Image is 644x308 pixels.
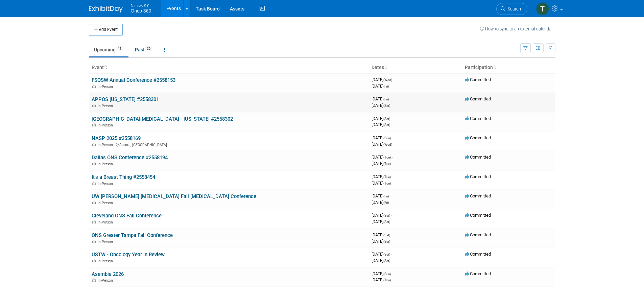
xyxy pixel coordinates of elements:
[390,96,391,101] span: -
[92,104,96,107] img: In-Person Event
[92,123,96,126] img: In-Person Event
[536,2,549,15] img: Tim Bugaile
[92,174,155,180] a: It's a Breast Thing #2558454
[92,96,159,102] a: APPOS [US_STATE] #2558301
[98,201,115,205] span: In-Person
[98,278,115,283] span: In-Person
[92,135,141,141] a: NASP 2025 #2558169
[92,252,165,258] a: USTW - Oncology Year in Review
[392,271,393,276] span: -
[392,174,393,179] span: -
[98,182,115,186] span: In-Person
[92,271,124,277] a: Asembia 2026
[372,271,393,276] span: [DATE]
[89,6,123,13] img: ExhibitDay
[92,240,96,243] img: In-Person Event
[372,252,392,257] span: [DATE]
[383,117,390,121] span: (Sat)
[92,220,96,223] img: In-Person Event
[383,278,391,282] span: (Thu)
[392,155,393,160] span: -
[383,240,390,243] span: (Sat)
[145,46,152,51] span: 30
[383,104,390,108] span: (Sat)
[98,85,115,89] span: In-Person
[383,253,390,256] span: (Sat)
[92,155,168,161] a: Dallas ONS Conference #2558194
[92,232,173,238] a: ONS Greater Tampa Fall Conference
[104,65,107,70] a: Sort by Event Name
[383,162,391,166] span: (Tue)
[372,277,391,282] span: [DATE]
[372,155,393,160] span: [DATE]
[383,97,389,101] span: (Fri)
[92,77,175,83] a: FSOSW Annual Conference #2558153
[372,213,392,218] span: [DATE]
[372,200,389,205] span: [DATE]
[383,214,390,217] span: (Sat)
[372,161,391,166] span: [DATE]
[505,6,521,11] span: Search
[383,85,389,88] span: (Fri)
[391,116,392,121] span: -
[372,181,391,186] span: [DATE]
[92,278,96,282] img: In-Person Event
[383,175,391,179] span: (Tue)
[98,162,115,166] span: In-Person
[383,233,390,237] span: (Sat)
[92,201,96,204] img: In-Person Event
[98,240,115,244] span: In-Person
[372,219,390,224] span: [DATE]
[372,116,392,121] span: [DATE]
[383,143,392,146] span: (Wed)
[116,46,123,51] span: 11
[391,232,392,237] span: -
[131,8,151,14] span: Onco 360
[372,239,390,244] span: [DATE]
[383,220,390,224] span: (Sat)
[462,62,555,73] th: Participation
[465,193,491,198] span: Committed
[465,213,491,218] span: Committed
[390,193,391,198] span: -
[98,259,115,263] span: In-Person
[92,162,96,165] img: In-Person Event
[372,142,392,147] span: [DATE]
[383,272,391,276] span: (Sun)
[465,96,491,101] span: Committed
[383,182,391,185] span: (Tue)
[392,135,393,140] span: -
[383,156,391,159] span: (Tue)
[465,155,491,160] span: Committed
[372,232,392,237] span: [DATE]
[92,193,256,199] a: UW [PERSON_NAME] [MEDICAL_DATA] Fall [MEDICAL_DATA] Conference
[384,65,387,70] a: Sort by Start Date
[391,252,392,257] span: -
[372,174,393,179] span: [DATE]
[465,232,491,237] span: Committed
[372,193,391,198] span: [DATE]
[92,116,233,122] a: [GEOGRAPHIC_DATA][MEDICAL_DATA] - [US_STATE] #2558302
[92,182,96,185] img: In-Person Event
[393,77,394,82] span: -
[480,26,555,31] a: How to sync to an external calendar...
[92,213,162,219] a: Cleveland ONS Fall Conference
[98,143,115,147] span: In-Person
[465,116,491,121] span: Committed
[383,136,391,140] span: (Sun)
[98,104,115,108] span: In-Person
[383,78,392,82] span: (Wed)
[496,3,527,15] a: Search
[92,259,96,262] img: In-Person Event
[130,43,158,56] a: Past30
[465,252,491,257] span: Committed
[465,77,491,82] span: Committed
[465,135,491,140] span: Committed
[372,122,390,127] span: [DATE]
[372,135,393,140] span: [DATE]
[89,62,369,73] th: Event
[465,174,491,179] span: Committed
[92,143,96,146] img: In-Person Event
[89,24,123,36] button: Add Event
[369,62,462,73] th: Dates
